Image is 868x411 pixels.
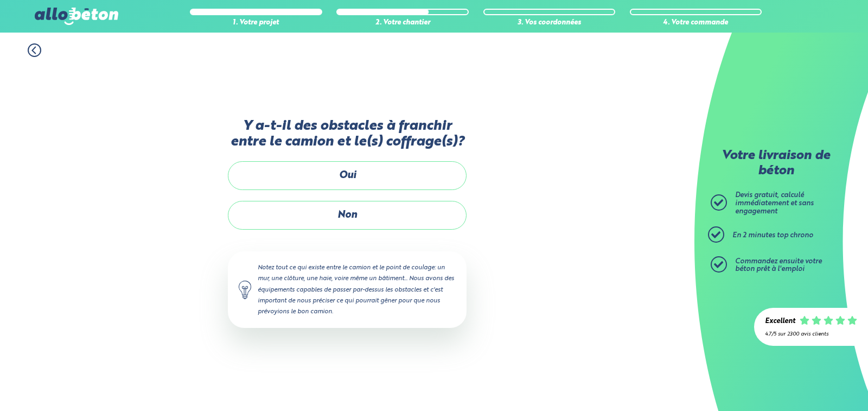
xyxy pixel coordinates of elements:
[483,19,616,27] div: 3. Vos coordonnées
[228,201,467,230] label: Non
[228,118,467,150] label: Y a-t-il des obstacles à franchir entre le camion et le(s) coffrage(s)?
[630,19,762,27] div: 4. Votre commande
[735,192,814,214] span: Devis gratuit, calculé immédiatement et sans engagement
[336,19,469,27] div: 2. Votre chantier
[35,8,118,25] img: allobéton
[771,369,856,399] iframe: Help widget launcher
[713,149,838,179] p: Votre livraison de béton
[732,232,813,239] span: En 2 minutes top chrono
[765,318,795,326] div: Excellent
[228,161,467,190] label: Oui
[190,19,322,27] div: 1. Votre projet
[765,331,857,337] div: 4.7/5 sur 2300 avis clients
[228,251,467,328] div: Notez tout ce qui existe entre le camion et le point de coulage: un mur, une clôture, une haie, v...
[735,258,822,273] span: Commandez ensuite votre béton prêt à l'emploi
